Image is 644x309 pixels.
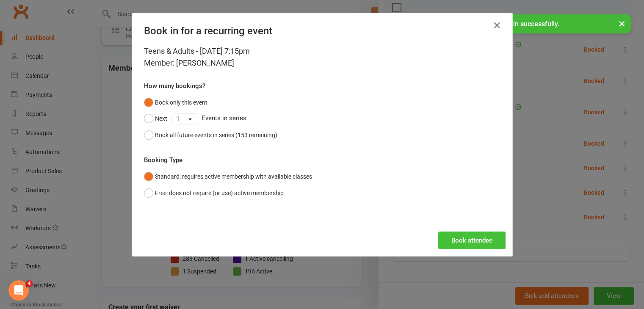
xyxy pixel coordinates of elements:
[155,130,277,140] div: Book all future events in series (153 remaining)
[144,127,277,143] button: Book all future events in series (153 remaining)
[438,232,506,249] button: Book attendee
[144,25,500,37] h4: Book in for a recurring event
[144,94,207,110] button: Book only this event
[8,280,29,301] iframe: Intercom live chat
[144,168,312,185] button: Standard: requires active membership with available classes
[144,81,205,91] label: How many bookings?
[144,45,500,69] div: Teens & Adults - [DATE] 7:15pm Member: [PERSON_NAME]
[144,110,167,127] button: Next
[144,155,182,165] label: Booking Type
[144,110,500,127] div: Events in series
[26,280,33,287] span: 4
[144,185,284,201] button: Free: does not require (or use) active membership
[490,19,504,32] button: Close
